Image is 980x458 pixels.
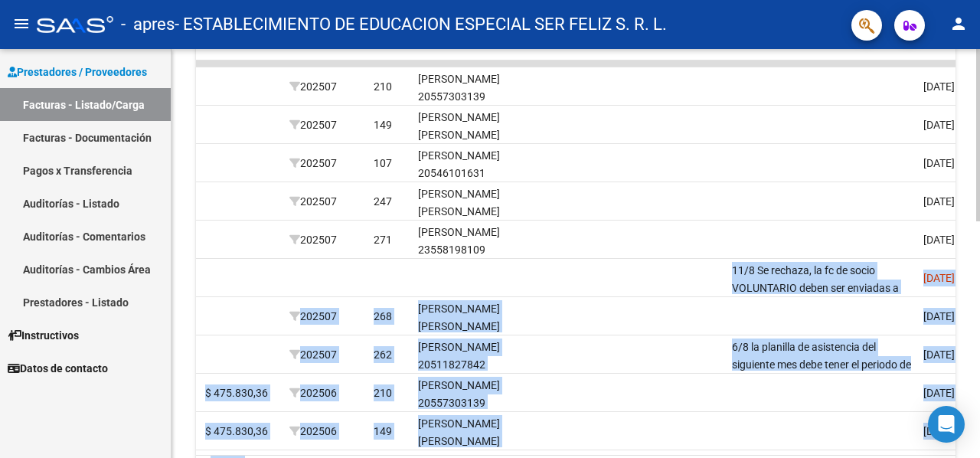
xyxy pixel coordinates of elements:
span: [DATE] [923,425,955,437]
span: [DATE] [923,387,955,399]
span: Período Prestación [220,21,273,51]
div: Open Intercom Messenger [928,406,965,443]
span: - ESTABLECIMIENTO DE EDUCACION ESPECIAL SER FELIZ S. R. L. [175,8,667,41]
span: 202507 [289,80,337,93]
div: 262 [374,346,392,364]
span: Datos de contacto [8,360,108,377]
div: 268 [374,308,392,326]
span: $ 475.830,36 [205,425,268,437]
div: [PERSON_NAME] [PERSON_NAME] 20537420740 [418,109,528,161]
span: 202507 [289,195,337,208]
div: 247 [374,193,392,211]
span: 202507 [289,119,337,131]
div: [PERSON_NAME] 20557303139 [418,70,528,106]
span: 202506 [289,387,337,399]
span: 202507 [289,348,337,361]
span: [DATE] [923,348,955,361]
div: 149 [374,423,392,440]
div: [PERSON_NAME] [PERSON_NAME] 20526058225 [418,185,528,237]
div: 149 [374,116,392,134]
div: [PERSON_NAME] 20511827842 [418,339,528,374]
span: 202507 [289,234,337,246]
div: [PERSON_NAME] [PERSON_NAME] 27456267144 [418,300,528,352]
span: - apres [121,8,175,41]
span: 11/8 Se rechaza, la fc de socio VOLUNTARIO deben ser enviadas a [EMAIL_ADDRESS][DOMAIN_NAME] [PER... [732,264,902,329]
span: 6/8 la planilla de asistencia del siguiente mes debe tener el periodo de atencion [PERSON_NAME] y... [732,341,911,458]
span: [DATE] [923,310,955,322]
span: Instructivos [8,327,79,344]
mat-icon: menu [12,15,31,33]
span: [DATE] [923,195,955,208]
div: [PERSON_NAME] 20557303139 [418,377,528,412]
mat-icon: person [949,15,968,33]
span: Fecha Vencimiento [854,21,916,51]
span: [DATE] [923,80,955,93]
div: 107 [374,155,392,172]
div: 210 [374,78,392,96]
span: $ 475.830,36 [205,387,268,399]
span: [DATE] [923,272,955,284]
span: 202507 [289,157,337,169]
span: [DATE] [923,234,955,246]
div: 271 [374,231,392,249]
span: 202506 [289,425,337,437]
div: 210 [374,384,392,402]
span: 202507 [289,310,337,322]
span: [DATE] [923,119,955,131]
span: Prestadores / Proveedores [8,64,147,80]
div: [PERSON_NAME] 20546101631 [418,147,528,182]
span: [DATE] [923,157,955,169]
div: [PERSON_NAME] 23558198109 [418,224,528,259]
